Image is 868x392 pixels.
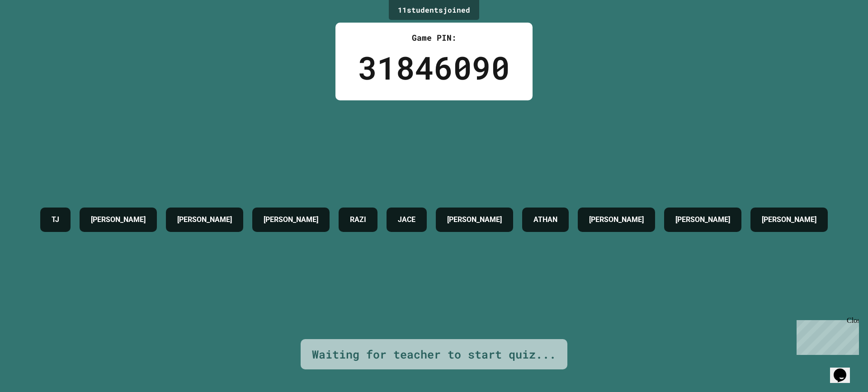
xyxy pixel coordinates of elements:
iframe: chat widget [830,356,859,383]
h4: [PERSON_NAME] [264,214,318,225]
h4: [PERSON_NAME] [762,214,816,225]
div: Chat with us now!Close [4,4,62,57]
div: 31846090 [358,44,510,91]
h4: [PERSON_NAME] [91,214,146,225]
h4: [PERSON_NAME] [447,214,502,225]
h4: [PERSON_NAME] [177,214,232,225]
h4: JACE [398,214,415,225]
iframe: chat widget [793,316,859,355]
h4: [PERSON_NAME] [675,214,730,225]
h4: [PERSON_NAME] [589,214,644,225]
h4: RAZI [350,214,366,225]
h4: ATHAN [533,214,557,225]
div: Waiting for teacher to start quiz... [312,346,556,363]
div: Game PIN: [358,32,510,44]
h4: TJ [52,214,59,225]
